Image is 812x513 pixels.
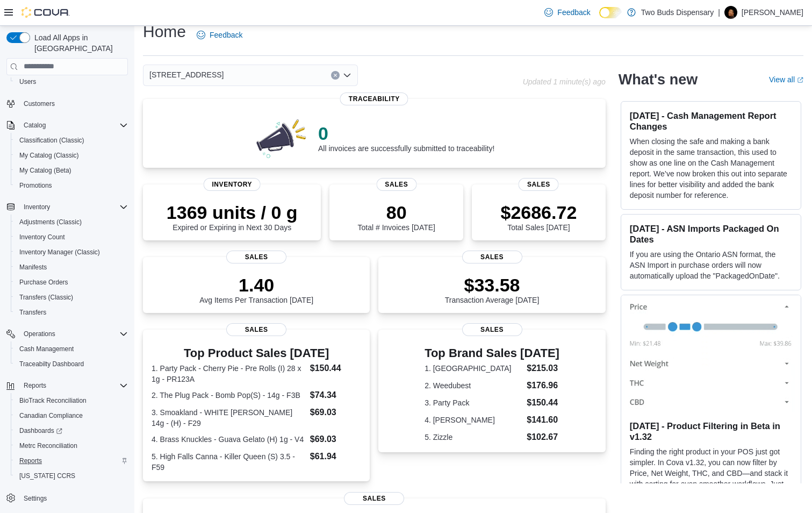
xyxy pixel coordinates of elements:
[2,96,132,111] button: Customers
[11,305,132,320] button: Transfers
[15,261,128,274] span: Manifests
[742,6,803,19] p: [PERSON_NAME]
[11,163,132,178] button: My Catalog (Beta)
[2,118,132,133] button: Catalog
[310,433,362,446] dd: $69.03
[254,116,310,159] img: 0
[11,341,132,357] button: Cash Management
[15,394,128,407] span: BioTrack Reconciliation
[718,6,720,19] p: |
[15,134,89,147] a: Classification (Classic)
[11,275,132,290] button: Purchase Orders
[19,345,74,353] span: Cash Management
[310,362,362,375] dd: $150.44
[199,274,313,296] p: 1.40
[15,231,69,244] a: Inventory Count
[143,21,186,42] h1: Home
[11,178,132,193] button: Promotions
[15,216,128,229] span: Adjustments (Classic)
[15,409,128,422] span: Canadian Compliance
[210,30,242,40] span: Feedback
[310,450,362,463] dd: $61.94
[24,99,55,108] span: Customers
[15,424,67,437] a: Dashboards
[318,123,494,144] p: 0
[152,451,306,473] dt: 5. High Falls Canna - Killer Queen (S) 3.5 - F59
[15,409,87,422] a: Canadian Compliance
[340,92,408,105] span: Traceability
[19,472,75,480] span: [US_STATE] CCRS
[226,323,286,336] span: Sales
[15,164,76,177] a: My Catalog (Beta)
[15,343,128,355] span: Cash Management
[15,75,128,88] span: Users
[15,439,128,452] span: Metrc Reconciliation
[15,261,51,274] a: Manifests
[19,77,36,86] span: Users
[769,75,803,84] a: View allExternal link
[19,396,87,405] span: BioTrack Reconciliation
[19,181,52,190] span: Promotions
[19,441,77,450] span: Metrc Reconciliation
[19,136,84,145] span: Classification (Classic)
[19,97,128,110] span: Customers
[318,123,494,153] div: All invoices are successfully submitted to traceability!
[15,164,128,177] span: My Catalog (Beta)
[19,166,71,175] span: My Catalog (Beta)
[358,202,435,223] p: 80
[19,327,128,340] span: Operations
[15,291,77,304] a: Transfers (Classic)
[11,260,132,275] button: Manifests
[425,363,522,374] dt: 1. [GEOGRAPHIC_DATA]
[376,178,416,191] span: Sales
[19,411,83,420] span: Canadian Compliance
[11,245,132,260] button: Inventory Manager (Classic)
[11,230,132,245] button: Inventory Count
[344,492,404,505] span: Sales
[2,490,132,505] button: Settings
[11,453,132,468] button: Reports
[15,231,128,244] span: Inventory Count
[15,149,128,162] span: My Catalog (Classic)
[19,263,47,272] span: Manifests
[19,248,100,256] span: Inventory Manager (Classic)
[15,358,88,370] a: Traceabilty Dashboard
[203,178,261,191] span: Inventory
[149,68,224,81] span: [STREET_ADDRESS]
[15,179,56,192] a: Promotions
[11,357,132,372] button: Traceabilty Dashboard
[19,491,128,504] span: Settings
[425,415,522,425] dt: 4. [PERSON_NAME]
[15,306,51,319] a: Transfers
[15,358,128,370] span: Traceabilty Dashboard
[630,421,792,442] h3: [DATE] - Product Filtering in Beta in v1.32
[152,390,306,401] dt: 2. The Plug Pack - Bomb Pop(S) - 14g - F3B
[630,223,792,245] h3: [DATE] - ASN Imports Packaged On Dates
[425,380,522,391] dt: 2. Weedubest
[19,308,46,317] span: Transfers
[167,202,298,223] p: 1369 units / 0 g
[24,381,46,390] span: Reports
[24,203,50,211] span: Inventory
[167,202,298,232] div: Expired or Expiring in Next 30 Days
[15,424,128,437] span: Dashboards
[11,290,132,305] button: Transfers (Classic)
[630,110,792,132] h3: [DATE] - Cash Management Report Changes
[19,233,65,241] span: Inventory Count
[619,71,698,88] h2: What's new
[15,469,128,482] span: Washington CCRS
[11,468,132,483] button: [US_STATE] CCRS
[445,274,540,304] div: Transaction Average [DATE]
[152,347,361,360] h3: Top Product Sales [DATE]
[527,414,559,426] dd: $141.60
[19,379,51,392] button: Reports
[21,7,70,18] img: Cova
[15,149,83,162] a: My Catalog (Classic)
[358,202,435,232] div: Total # Invoices [DATE]
[19,457,42,465] span: Reports
[11,133,132,148] button: Classification (Classic)
[445,274,540,296] p: $33.58
[152,407,306,429] dt: 3. Smoakland - WHITE [PERSON_NAME] 14g - (H) - F29
[30,32,128,54] span: Load All Apps in [GEOGRAPHIC_DATA]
